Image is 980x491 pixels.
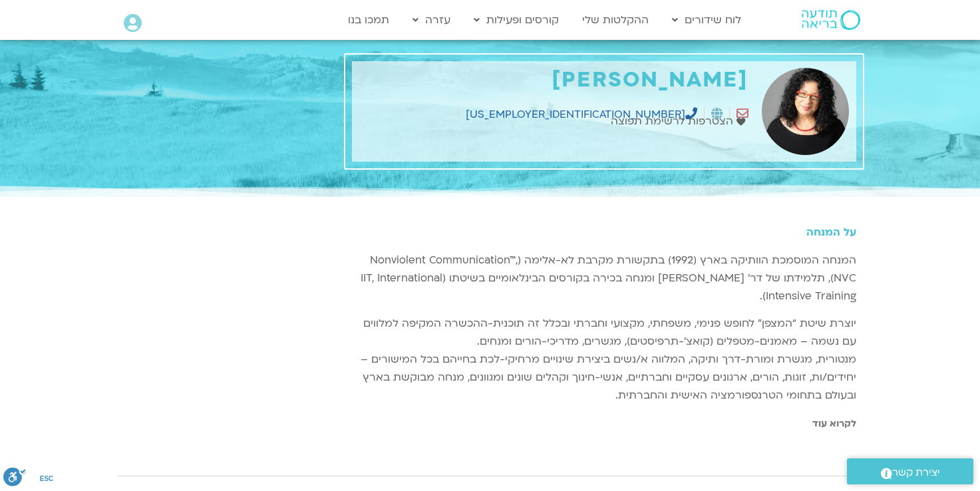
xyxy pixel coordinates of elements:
a: יצירת קשר [847,458,973,484]
a: ההקלטות שלי [575,7,655,33]
a: [US_EMPLOYER_IDENTIFICATION_NUMBER] [466,107,697,122]
a: הצטרפות לרשימת תפוצה [611,112,748,130]
a: לוח שידורים [665,7,748,33]
a: עזרה [406,7,457,33]
span: יצירת קשר [892,464,940,482]
p: המנחה המוסמכת הוותיקה בארץ (1992) בתקשורת מקרבת לא-אלימה (Nonviolent Communication™, NVC), תלמידת... [352,251,856,305]
a: קורסים ופעילות [467,7,566,33]
p: יוצרת שיטת “המצפן” לחופש פנימי, משפחתי, מקצועי וחברתי ובכלל זה תוכנית-ההכשרה המקיפה למלווים עם נש... [352,315,856,405]
img: תודעה בריאה [802,10,860,30]
span: הצטרפות לרשימת תפוצה [611,112,736,130]
h5: על המנחה [352,226,856,238]
a: תמכו בנו [341,7,396,33]
h1: [PERSON_NAME] [359,68,748,92]
a: לקרוא עוד [812,417,856,430]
